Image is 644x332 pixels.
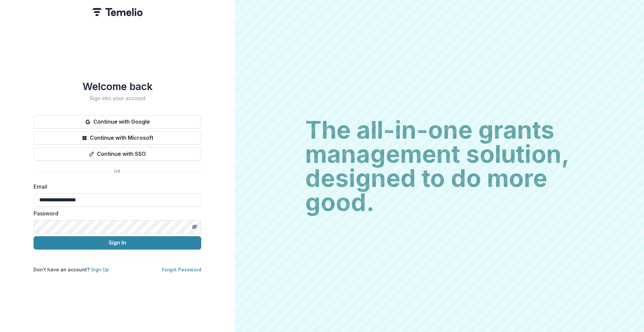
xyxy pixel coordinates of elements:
h1: Welcome back [34,80,201,92]
button: Sign In [34,236,201,250]
label: Password [34,209,197,217]
button: Continue with Microsoft [34,131,201,145]
p: Don't have an account? [34,266,109,273]
img: Temelio [92,8,143,16]
button: Continue with Google [34,115,201,129]
button: Toggle password visibility [189,221,200,232]
a: Sign Up [91,267,109,272]
label: Email [34,183,197,191]
a: Forgot Password [162,267,201,272]
button: Continue with SSO [34,147,201,161]
h2: Sign into your account [34,95,201,102]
